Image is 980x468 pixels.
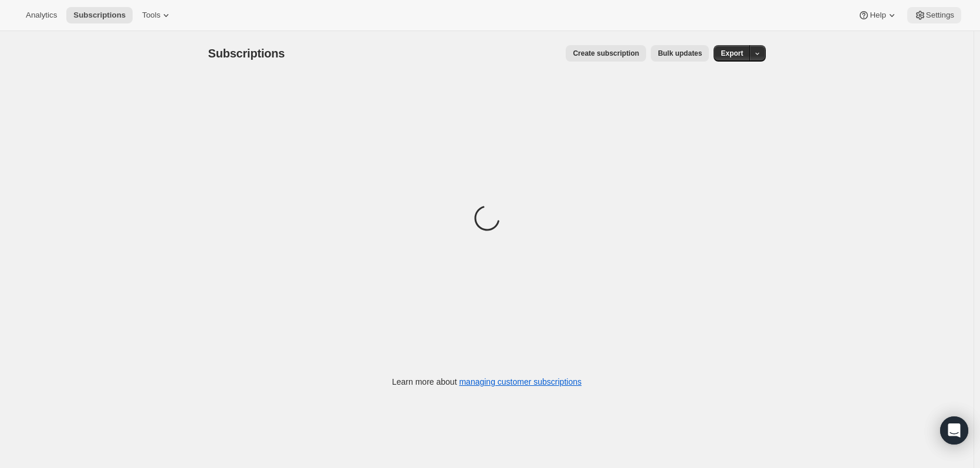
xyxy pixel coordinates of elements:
div: Open Intercom Messenger [940,416,968,445]
button: Help [851,7,904,23]
button: Settings [907,7,961,23]
button: Analytics [19,7,64,23]
button: Subscriptions [66,7,133,23]
p: Learn more about [392,376,582,388]
span: Create subscription [573,49,639,58]
button: Export [714,45,750,62]
span: Subscriptions [208,47,285,60]
span: Analytics [26,11,57,20]
span: Help [870,11,886,20]
span: Bulk updates [658,49,702,58]
button: Tools [135,7,179,23]
button: Create subscription [566,45,646,62]
a: managing customer subscriptions [459,377,582,386]
button: Bulk updates [651,45,709,62]
span: Settings [926,11,954,20]
span: Tools [142,11,160,20]
span: Export [721,49,743,58]
span: Subscriptions [73,11,126,20]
